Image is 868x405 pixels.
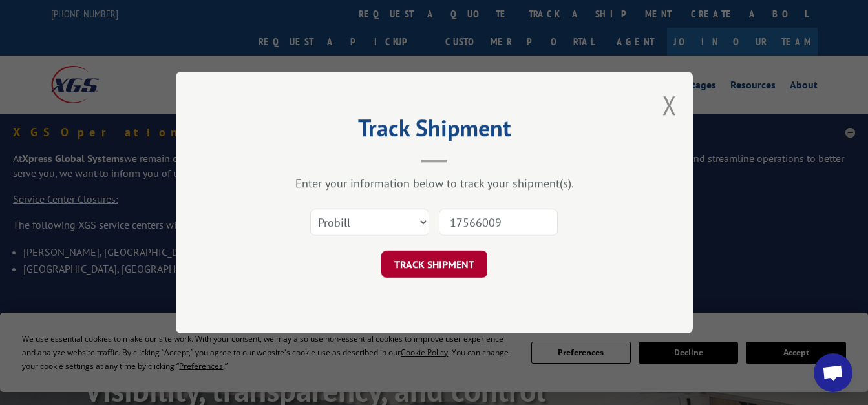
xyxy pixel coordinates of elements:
[662,88,677,122] button: Close modal
[240,119,628,143] h2: Track Shipment
[381,251,487,278] button: TRACK SHIPMENT
[439,209,558,236] input: Number(s)
[814,353,852,392] a: Open chat
[240,176,628,191] div: Enter your information below to track your shipment(s).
